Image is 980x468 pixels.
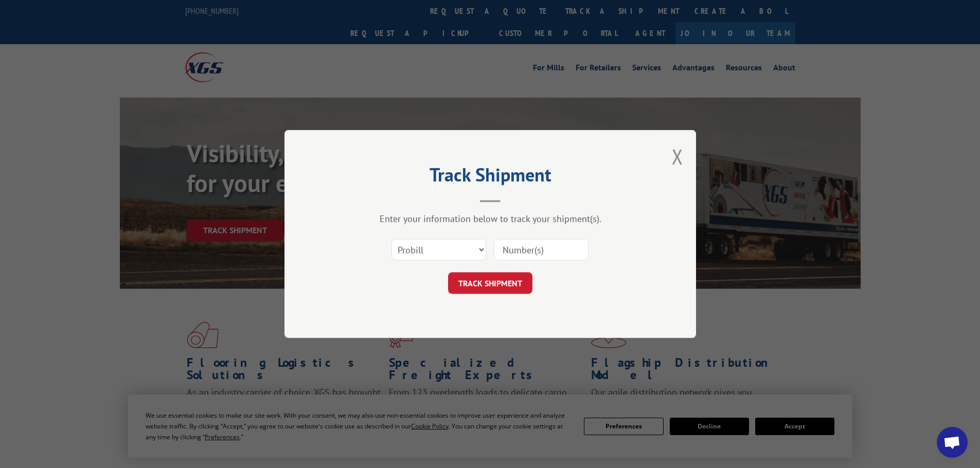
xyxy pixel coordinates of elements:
button: TRACK SHIPMENT [448,272,532,294]
h2: Track Shipment [336,167,645,187]
div: Open chat [937,427,968,458]
button: Close modal [672,143,683,170]
div: Enter your information below to track your shipment(s). [336,213,645,224]
input: Number(s) [494,239,589,260]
